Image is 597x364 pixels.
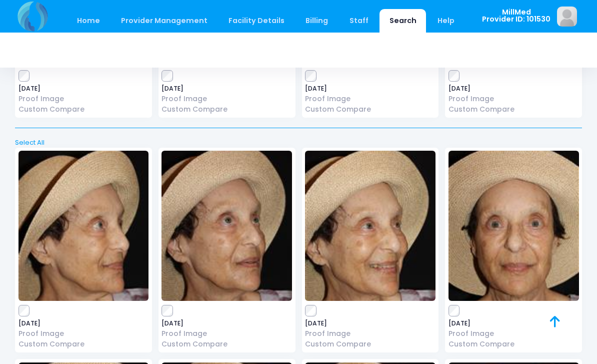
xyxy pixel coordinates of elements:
span: [DATE] [305,320,435,326]
a: Proof Image [161,328,292,339]
a: Proof Image [305,94,435,104]
a: Proof Image [305,328,435,339]
a: Proof Image [18,94,149,104]
img: image [18,151,149,301]
img: image [161,151,292,301]
a: Custom Compare [161,339,292,349]
a: Provider Management [111,9,217,33]
span: [DATE] [305,86,435,92]
span: [DATE] [448,86,579,92]
span: [DATE] [161,320,292,326]
img: image [305,151,435,301]
span: [DATE] [18,320,149,326]
a: Custom Compare [18,104,149,115]
a: Billing [296,9,338,33]
a: Proof Image [448,94,579,104]
a: Custom Compare [161,104,292,115]
img: image [448,151,579,301]
a: Custom Compare [448,339,579,349]
a: Custom Compare [305,339,435,349]
span: MillMed Provider ID: 101530 [482,9,550,23]
a: Staff [339,9,378,33]
a: Facility Details [219,9,294,33]
a: Proof Image [161,94,292,104]
a: Search [379,9,426,33]
a: Proof Image [448,328,579,339]
a: Custom Compare [18,339,149,349]
a: Help [428,9,464,33]
a: Proof Image [18,328,149,339]
span: [DATE] [18,86,149,92]
a: Home [67,9,109,33]
span: [DATE] [161,86,292,92]
span: [DATE] [448,320,579,326]
a: Custom Compare [305,104,435,115]
a: Select All [12,138,585,148]
a: Custom Compare [448,104,579,115]
img: image [557,7,577,27]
